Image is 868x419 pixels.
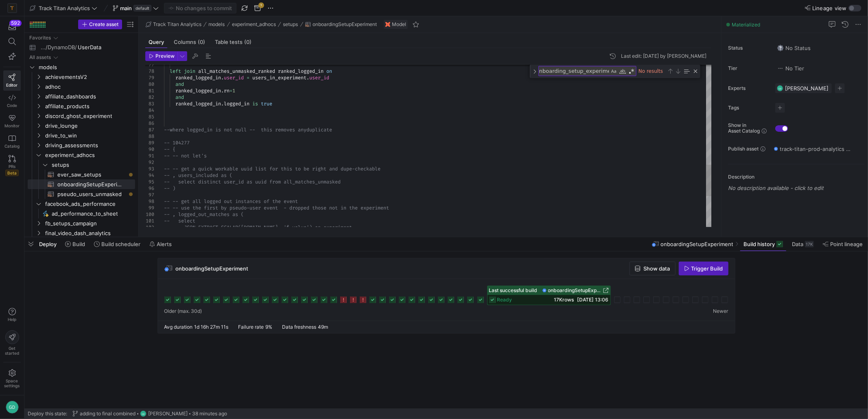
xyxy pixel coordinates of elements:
[45,199,134,209] span: facebook_ads_performance
[9,20,22,26] div: 592
[39,5,90,11] span: Track Titan Analytics
[313,22,377,27] span: onboardingSetupExperiment
[777,45,784,51] img: No status
[777,45,811,51] span: No Status
[175,74,221,81] span: ranked_logged_in
[238,324,264,330] span: Failure rate
[221,87,224,94] span: .
[224,74,244,81] span: user_id
[28,92,135,101] div: Press SPACE to select this row.
[8,4,16,12] img: https://storage.googleapis.com/y42-prod-data-exchange/images/M4PIZmlr0LOyhR8acEy9Mp195vnbki1rrADR...
[28,121,135,131] div: Press SPACE to select this row.
[266,324,273,330] span: 9%
[28,101,135,111] div: Press SPACE to select this row.
[281,20,300,29] button: setups
[41,43,77,52] span: .../DynamoDB/
[682,67,691,76] div: Find in Selection (Alt+L)
[3,91,21,111] a: Code
[45,229,134,238] span: final_video_dash_analytics
[45,111,134,121] span: discord_ghost_experiment
[145,153,154,159] div: 91
[176,265,249,272] span: onboardingSetupExperiment
[195,324,229,330] span: 1d 16h 27m 11s
[164,140,190,146] span: -- 104277
[28,150,135,160] div: Press SPACE to select this row.
[145,179,154,185] div: 95
[57,190,126,199] span: pseudo_users_unmasked​​​​​​​​​​
[28,111,135,121] div: Press SPACE to select this row.
[6,401,19,414] div: GD
[28,228,135,238] div: Press SPACE to select this row.
[78,43,101,52] span: UserData
[627,67,636,75] div: Use Regular Expression (Alt+R)
[155,53,175,59] span: Preview
[3,399,21,416] button: GD
[487,286,611,305] button: Last successful buildonboardingSetupExperimentready17Krows[DATE] 13:06
[777,65,784,72] img: No tier
[145,218,154,224] div: 101
[252,100,258,107] span: is
[80,411,136,417] span: adding to final combined
[89,22,118,27] span: Create asset
[145,68,154,74] div: 78
[164,198,298,205] span: -- -- get all logged out instances of the event
[198,68,275,74] span: all_matches_unmasked_ranked
[28,209,135,218] a: ad_performance_to_sheet​​​​​
[70,408,229,419] button: adding to final combinedGD[PERSON_NAME]38 minutes ago
[184,68,195,74] span: join
[57,170,126,179] span: ever_saw_setups​​​​​​​​​​
[175,94,184,100] span: and
[252,74,306,81] span: users_in_experiment
[164,185,175,192] span: -- )
[45,72,134,82] span: achievementsV2
[209,22,225,27] span: models
[145,74,154,81] div: 79
[145,192,154,198] div: 97
[780,146,851,152] span: track-titan-prod-analytics / y42_Track_Titan_Analytics_main / onboardingSetupExperiment
[120,5,132,11] span: main
[3,131,21,152] a: Catalog
[3,70,21,91] a: Editor
[7,317,17,322] span: Help
[57,180,126,189] span: onboardingSetupExperiment​​​​​​​​​​
[542,288,609,293] a: onboardingSetupExperiment
[221,100,224,107] span: .
[145,113,154,120] div: 85
[785,85,829,92] span: [PERSON_NAME]
[7,83,18,87] span: Editor
[39,241,57,247] span: Deploy
[145,81,154,87] div: 80
[52,160,134,170] span: setups
[45,121,134,131] span: drive_lounge
[175,100,221,107] span: ranked_logged_in
[261,100,272,107] span: true
[28,199,135,209] div: Press SPACE to select this row.
[232,87,235,94] span: 1
[232,22,276,27] span: experiment_adhocs
[728,122,760,134] span: Show in Asset Catalog
[554,297,574,303] span: 17K rows
[145,172,154,179] div: 94
[3,1,21,15] a: https://storage.googleapis.com/y42-prod-data-exchange/images/M4PIZmlr0LOyhR8acEy9Mp195vnbki1rrADR...
[392,22,406,27] span: Model
[691,265,723,272] span: Trigger Build
[145,166,154,172] div: 93
[692,68,699,74] div: Close (Escape)
[170,68,181,74] span: left
[28,170,135,179] a: ever_saw_setups​​​​​​​​​​
[812,5,847,11] span: Lineage view
[164,211,244,218] span: -- , logged_out_matches as (
[743,241,775,247] span: Build history
[28,411,67,417] span: Deploy this state:
[148,411,188,417] span: [PERSON_NAME]
[661,241,734,247] span: onboardingSetupExperiment
[728,105,769,111] span: Tags
[28,82,135,92] div: Press SPACE to select this row.
[728,45,769,51] span: Status
[145,107,154,113] div: 84
[45,219,134,228] span: fb_setups_campaign
[4,144,20,148] span: Catalog
[45,141,134,150] span: driving_assessments
[772,144,853,154] button: track-titan-prod-analytics / y42_Track_Titan_Analytics_main / onboardingSetupExperiment
[28,189,135,199] a: pseudo_users_unmasked​​​​​​​​​​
